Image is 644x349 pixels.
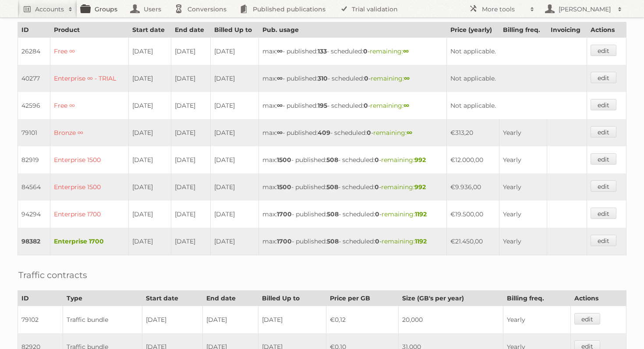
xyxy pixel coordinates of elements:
[277,47,283,55] strong: ∞
[591,208,616,219] a: edit
[499,146,547,173] td: Yearly
[277,183,291,191] strong: 1500
[171,92,211,119] td: [DATE]
[50,119,128,146] td: Bronze ∞
[50,146,128,173] td: Enterprise 1500
[375,210,379,218] strong: 0
[259,146,446,173] td: max: - published: - scheduled: -
[128,38,171,65] td: [DATE]
[277,129,283,137] strong: ∞
[50,92,128,119] td: Free ∞
[128,146,171,173] td: [DATE]
[18,92,50,119] td: 42596
[211,173,259,201] td: [DATE]
[326,156,338,164] strong: 508
[318,129,330,137] strong: 409
[171,201,211,228] td: [DATE]
[591,45,616,56] a: edit
[375,237,379,245] strong: 0
[171,119,211,146] td: [DATE]
[211,38,259,65] td: [DATE]
[259,119,446,146] td: max: - published: - scheduled: -
[381,183,426,191] span: remaining:
[18,173,50,201] td: 84564
[482,5,526,14] h2: More tools
[591,180,616,192] a: edit
[375,156,379,164] strong: 0
[382,237,427,245] span: remaining:
[277,74,283,82] strong: ∞
[503,306,570,334] td: Yearly
[446,92,587,119] td: Not applicable.
[364,74,368,82] strong: 0
[171,65,211,92] td: [DATE]
[35,5,64,14] h2: Accounts
[171,173,211,201] td: [DATE]
[367,129,371,137] strong: 0
[375,183,379,191] strong: 0
[277,156,291,164] strong: 1500
[327,237,339,245] strong: 508
[404,74,410,82] strong: ∞
[277,237,292,245] strong: 1700
[591,99,616,110] a: edit
[277,102,283,109] strong: ∞
[128,92,171,119] td: [DATE]
[415,237,427,245] strong: 1192
[171,228,211,255] td: [DATE]
[18,22,50,38] th: ID
[370,102,409,109] span: remaining:
[591,72,616,83] a: edit
[171,22,211,38] th: End date
[414,183,426,191] strong: 992
[259,65,446,92] td: max: - published: - scheduled: -
[128,119,171,146] td: [DATE]
[318,74,328,82] strong: 310
[446,201,499,228] td: €19.500,00
[50,201,128,228] td: Enterprise 1700
[403,102,409,109] strong: ∞
[499,119,547,146] td: Yearly
[371,74,410,82] span: remaining:
[259,228,446,255] td: max: - published: - scheduled: -
[591,235,616,246] a: edit
[415,210,427,218] strong: 1192
[259,92,446,119] td: max: - published: - scheduled: -
[202,291,258,306] th: End date
[382,210,427,218] span: remaining:
[50,22,128,38] th: Product
[414,156,426,164] strong: 992
[318,102,327,109] strong: 195
[128,228,171,255] td: [DATE]
[211,92,259,119] td: [DATE]
[18,268,87,282] h2: Traffic contracts
[591,153,616,165] a: edit
[318,47,327,55] strong: 133
[18,306,63,334] td: 79102
[499,22,547,38] th: Billing freq.
[363,47,368,55] strong: 0
[211,228,259,255] td: [DATE]
[446,38,587,65] td: Not applicable.
[499,201,547,228] td: Yearly
[499,228,547,255] td: Yearly
[18,65,50,92] td: 40277
[18,228,50,255] td: 98382
[171,146,211,173] td: [DATE]
[211,65,259,92] td: [DATE]
[399,291,503,306] th: Size (GB's per year)
[50,228,128,255] td: Enterprise 1700
[399,306,503,334] td: 20,000
[446,119,499,146] td: €313,20
[50,173,128,201] td: Enterprise 1500
[326,291,399,306] th: Price per GB
[446,65,587,92] td: Not applicable.
[211,146,259,173] td: [DATE]
[259,173,446,201] td: max: - published: - scheduled: -
[63,306,142,334] td: Traffic bundle
[258,291,326,306] th: Billed Up to
[128,22,171,38] th: Start date
[18,38,50,65] td: 26284
[570,291,626,306] th: Actions
[202,306,258,334] td: [DATE]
